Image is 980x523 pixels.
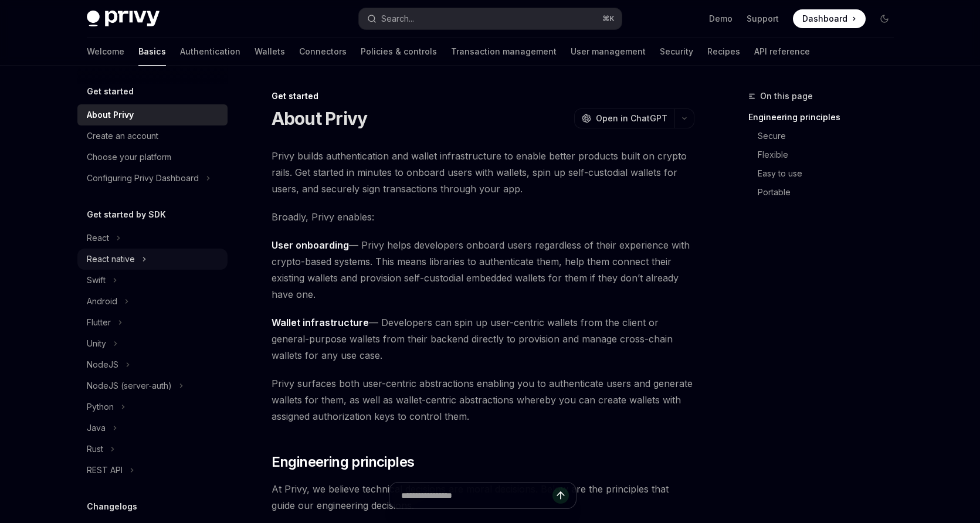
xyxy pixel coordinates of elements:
[87,11,160,27] img: dark logo
[87,171,199,185] div: Configuring Privy Dashboard
[748,108,903,127] a: Engineering principles
[87,500,137,514] h5: Changelogs
[138,38,166,66] a: Basics
[87,315,111,330] div: Flutter
[87,421,106,435] div: Java
[87,231,109,245] div: React
[272,375,694,424] span: Privy surfaces both user-centric abstractions enabling you to authenticate users and generate wal...
[272,209,694,225] span: Broadly, Privy enables:
[77,460,228,481] button: Toggle REST API section
[77,417,228,439] button: Toggle Java section
[574,108,674,128] button: Open in ChatGPT
[180,38,240,66] a: Authentication
[660,38,693,66] a: Security
[87,294,117,308] div: Android
[754,38,810,66] a: API reference
[552,487,569,504] button: Send message
[77,168,228,189] button: Toggle Configuring Privy Dashboard section
[77,354,228,375] button: Toggle NodeJS section
[77,249,228,270] button: Toggle React native section
[602,14,615,23] span: ⌘ K
[747,13,779,25] a: Support
[272,317,369,328] strong: Wallet infrastructure
[77,312,228,333] button: Toggle Flutter section
[87,463,123,477] div: REST API
[707,38,740,66] a: Recipes
[87,252,135,266] div: React native
[802,13,847,25] span: Dashboard
[272,90,694,102] div: Get started
[451,38,557,66] a: Transaction management
[272,314,694,364] span: — Developers can spin up user-centric wallets from the client or general-purpose wallets from the...
[87,84,134,99] h5: Get started
[361,38,437,66] a: Policies & controls
[709,13,733,25] a: Demo
[87,442,103,456] div: Rust
[760,89,813,103] span: On this page
[77,396,228,417] button: Toggle Python section
[748,183,903,202] a: Portable
[87,337,106,351] div: Unity
[381,12,414,26] div: Search...
[571,38,646,66] a: User management
[77,270,228,291] button: Toggle Swift section
[77,104,228,125] a: About Privy
[793,9,866,28] a: Dashboard
[77,333,228,354] button: Toggle Unity section
[87,358,118,372] div: NodeJS
[272,239,349,251] strong: User onboarding
[87,129,158,143] div: Create an account
[77,227,228,249] button: Toggle React section
[87,108,134,122] div: About Privy
[596,113,667,124] span: Open in ChatGPT
[87,400,114,414] div: Python
[87,150,171,164] div: Choose your platform
[77,291,228,312] button: Toggle Android section
[299,38,347,66] a: Connectors
[87,379,172,393] div: NodeJS (server-auth)
[87,273,106,287] div: Swift
[77,147,228,168] a: Choose your platform
[272,148,694,197] span: Privy builds authentication and wallet infrastructure to enable better products built on crypto r...
[401,483,552,508] input: Ask a question...
[875,9,894,28] button: Toggle dark mode
[77,375,228,396] button: Toggle NodeJS (server-auth) section
[748,127,903,145] a: Secure
[87,38,124,66] a: Welcome
[87,208,166,222] h5: Get started by SDK
[255,38,285,66] a: Wallets
[272,453,415,471] span: Engineering principles
[272,108,368,129] h1: About Privy
[77,439,228,460] button: Toggle Rust section
[748,145,903,164] a: Flexible
[272,237,694,303] span: — Privy helps developers onboard users regardless of their experience with crypto-based systems. ...
[77,125,228,147] a: Create an account
[748,164,903,183] a: Easy to use
[359,8,622,29] button: Open search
